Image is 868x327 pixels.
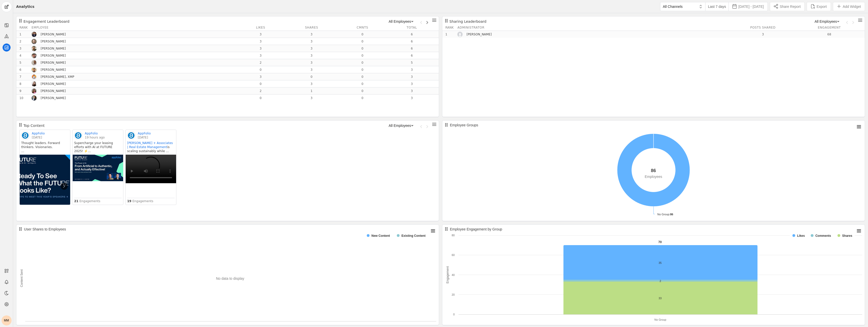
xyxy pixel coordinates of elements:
[32,32,37,37] img: cache
[127,141,175,153] pre: is scaling sustainably while keeping their high standards of service intact, thanks to AppFolio! ...
[20,269,23,287] text: Content Sent
[23,19,69,24] div: Engagement Leaderboard
[708,4,726,9] span: Last 7 days
[41,54,85,58] div: Ryan Harris
[41,89,85,93] div: Stephanie Phelan
[138,131,151,135] a: AppFolio
[125,130,176,205] a: AppFolio[DATE][PERSON_NAME] + Associates | Real Estate Managementis scaling sustainably while kee...
[32,131,45,135] a: AppFolio
[452,253,455,256] text: 60
[401,234,425,238] text: Existing Content
[770,2,805,11] button: Share Report
[659,297,662,300] text: 33
[41,75,85,79] div: Guneet Singh, XMP
[74,141,122,153] pre: Supercharge your leasing efforts with AI at FUTURE 2025! ⚡️ Join AI [DEMOGRAPHIC_DATA], , and App...
[74,131,82,139] img: cache
[645,174,662,179] div: Employees
[452,273,455,276] text: 40
[41,82,85,86] div: Elizabeth Millar
[79,199,100,203] span: Engagements
[32,25,235,31] div: Employee Name
[19,130,70,205] a: AppFolio[DATE]Thought leaders. Forward thinkers. Visionaries.Thespeaker lineup is live and growin...
[432,122,437,129] app-icon-button: Chart context menu
[23,123,45,128] div: Top Content
[32,88,37,94] img: cache
[389,19,411,24] span: All Employees
[817,4,827,9] span: Export
[457,32,463,37] img: unknown-user-light.svg
[20,155,70,218] img: cache
[72,130,123,205] a: AppFolio19 hours agoSupercharge your leasing efforts with AI at FUTURE 2025! ⚡️Join AI [DEMOGRAPH...
[423,18,429,24] button: Next page
[659,261,662,264] text: 35
[780,4,801,9] span: Share Report
[41,96,85,100] div: Mike Sebastian
[127,141,174,149] a: [PERSON_NAME] + Associates | Real Estate Management
[21,141,69,153] pre: Thought leaders. Forward thinkers. Visionaries. The speaker lineup is live and growing by the day...
[457,25,729,31] div: User Name
[16,4,34,9] div: Analytics
[337,25,388,31] div: Comments
[32,39,37,44] img: cache
[797,25,865,31] div: Employee Engagement
[41,32,85,36] div: Matt Kreuter
[670,213,673,216] tspan: 86
[815,234,831,238] text: Comments
[371,234,390,238] text: New Content
[85,131,98,135] a: AppFolio
[286,25,337,31] div: Shares
[807,2,831,11] button: Export
[729,2,768,11] button: [DATE] - [DATE]
[32,81,37,86] img: cache
[85,135,105,139] a: 19 hours ago
[2,315,12,325] button: MM
[21,131,29,139] img: cache
[449,19,486,24] div: Sharing Leaderboard
[706,2,729,11] button: Last 7 days
[32,53,37,58] img: cache
[16,25,32,31] div: Employee Rank
[442,25,457,31] div: User Rank
[32,96,37,101] img: cache
[446,266,449,284] text: Engagement
[453,313,455,316] text: 0
[815,19,837,24] span: All Employees
[452,234,455,237] text: 80
[388,25,439,31] div: Total Engagements
[127,131,135,139] img: cache
[450,227,502,231] text: Employee Engagement by Group
[833,2,865,11] button: Add Widget
[442,121,865,221] svg: Employee Groups
[729,25,797,31] div: Number of Posts Shared with Employees
[432,17,437,25] app-icon-button: Chart context menu
[41,46,85,51] div: Derek Hines
[32,135,45,139] a: [DATE]
[16,225,439,325] svg: User Shares to Employees
[32,74,37,79] img: cache
[32,60,37,65] img: cache
[658,240,662,244] text: 70
[452,293,455,296] text: 20
[389,124,411,128] span: All Employees
[41,39,85,43] div: Samuel Herring
[127,199,131,203] div: 19
[32,67,37,72] img: cache
[651,168,656,173] strong: 86
[663,5,683,9] span: All Channels
[24,227,66,231] text: User Shares to Employees
[467,32,511,36] div: Maxwell Malone
[442,225,865,325] svg: Employee Engagement by Group
[450,123,478,127] text: Employee Groups
[660,279,661,283] text: 2
[32,46,37,51] img: cache
[858,17,863,25] app-icon-button: Chart context menu
[74,199,78,203] div: 21
[138,135,151,139] a: [DATE]
[655,318,666,321] text: No Group
[73,155,123,181] img: undefined
[738,4,764,9] span: [DATE] - [DATE]
[41,61,85,65] div: Olufemi Adedeji
[657,213,673,216] text: No Group:
[235,25,286,31] div: Likes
